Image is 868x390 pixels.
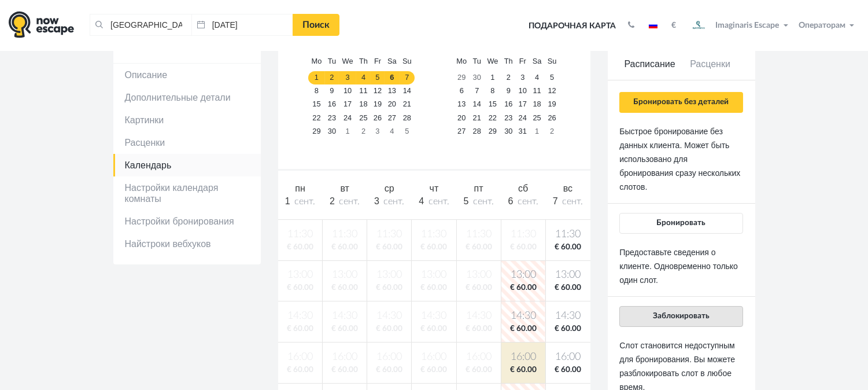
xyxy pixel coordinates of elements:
[470,71,484,84] a: 30
[525,13,620,39] a: Подарочная карта
[339,84,356,98] a: 10
[325,71,339,84] a: 2
[619,92,743,113] button: Бронировать без деталей
[516,84,530,98] a: 10
[429,197,449,206] span: сент.
[339,197,360,206] span: сент.
[548,227,588,242] span: 11:30
[308,71,324,84] a: 1
[430,183,439,193] span: чт
[400,71,415,84] a: 7
[504,309,543,323] span: 14:30
[113,154,261,176] a: Календарь
[562,197,583,206] span: сент.
[456,57,467,65] span: Monday
[374,57,381,65] span: Friday
[325,111,339,124] a: 23
[484,98,501,111] a: 15
[371,84,385,98] a: 12
[487,57,498,65] span: Wednesday
[470,84,484,98] a: 7
[308,111,324,124] a: 22
[504,57,513,65] span: Thursday
[484,84,501,98] a: 8
[371,71,385,84] a: 5
[385,84,400,98] a: 13
[484,111,501,124] a: 22
[470,124,484,138] a: 28
[501,111,516,124] a: 23
[339,124,356,138] a: 1
[385,183,394,193] span: ср
[619,124,743,194] p: Быстрое бронирование без данных клиента. Может быть использовано для бронирования сразу нескольки...
[400,84,415,98] a: 14
[516,124,530,138] a: 31
[484,124,501,138] a: 29
[501,98,516,111] a: 16
[484,71,501,84] a: 1
[113,176,261,210] a: Настройки календаря комнаты
[330,196,335,206] span: 2
[339,98,356,111] a: 17
[374,196,379,206] span: 3
[308,124,324,138] a: 29
[356,71,371,84] a: 4
[453,124,470,138] a: 27
[293,14,339,36] a: Поиск
[518,183,528,193] span: сб
[385,124,400,138] a: 4
[400,98,415,111] a: 21
[501,84,516,98] a: 9
[516,98,530,111] a: 17
[619,306,743,327] button: Заблокировать
[342,57,353,65] span: Wednesday
[516,111,530,124] a: 24
[533,57,542,65] span: Saturday
[400,124,415,138] a: 5
[470,98,484,111] a: 14
[385,71,400,84] a: 6
[530,111,545,124] a: 25
[671,21,676,30] strong: €
[473,197,494,206] span: сент.
[402,57,412,65] span: Sunday
[545,124,560,138] a: 2
[387,57,397,65] span: Saturday
[294,197,315,206] span: сент.
[113,233,261,255] a: Найстроки вебхуков
[619,58,680,80] a: Расписание
[504,282,543,293] span: € 60.00
[796,20,859,31] button: Операторам
[716,19,780,30] span: Imaginaris Escape
[473,57,481,65] span: Tuesday
[328,57,336,65] span: Tuesday
[359,57,368,65] span: Thursday
[356,84,371,98] a: 11
[530,71,545,84] a: 4
[339,111,356,124] a: 24
[548,282,588,293] span: € 60.00
[453,71,470,84] a: 29
[113,210,261,233] a: Настройки бронирования
[504,365,543,376] span: € 60.00
[799,21,845,30] span: Операторам
[385,111,400,124] a: 27
[385,98,400,111] a: 20
[308,98,324,111] a: 15
[312,57,322,65] span: Monday
[308,84,324,98] a: 8
[619,213,743,234] button: Бронировать
[680,58,741,80] a: Расценки
[504,323,543,334] span: € 60.00
[285,196,290,206] span: 1
[9,11,74,38] img: logo
[90,14,191,36] input: Город или название квеста
[545,71,560,84] a: 5
[548,350,588,365] span: 16:00
[548,242,588,253] span: € 60.00
[504,350,543,365] span: 16:00
[325,98,339,111] a: 16
[530,84,545,98] a: 11
[545,111,560,124] a: 26
[113,131,261,154] a: Расценки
